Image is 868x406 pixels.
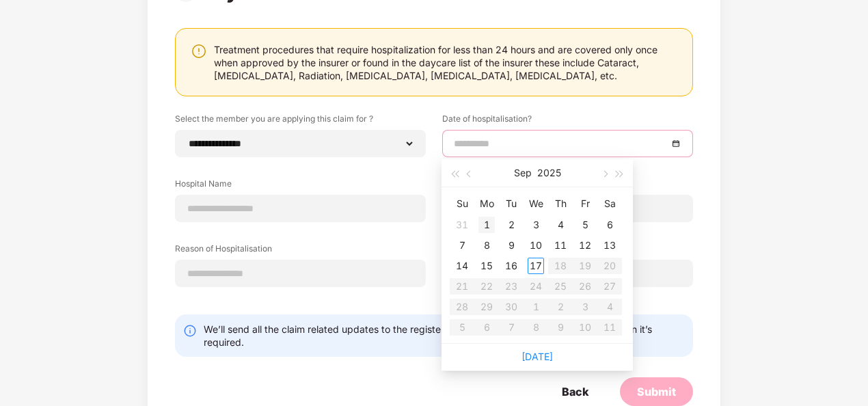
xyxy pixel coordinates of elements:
[214,43,679,82] div: Treatment procedures that require hospitalization for less than 24 hours and are covered only onc...
[450,215,474,235] td: 2025-08-31
[573,193,597,215] th: Fr
[454,217,470,233] div: 31
[597,215,622,235] td: 2025-09-06
[548,215,573,235] td: 2025-09-04
[637,384,676,399] div: Submit
[191,43,207,59] img: svg+xml;base64,PHN2ZyBpZD0iV2FybmluZ18tXzI0eDI0IiBkYXRhLW5hbWU9Ildhcm5pbmcgLSAyNHgyNCIgeG1sbnM9Im...
[499,235,524,256] td: 2025-09-09
[450,235,474,256] td: 2025-09-07
[524,256,548,276] td: 2025-09-17
[528,237,544,254] div: 10
[454,237,470,254] div: 7
[528,258,544,274] div: 17
[573,235,597,256] td: 2025-09-12
[478,237,495,254] div: 8
[454,258,470,274] div: 14
[474,215,499,235] td: 2025-09-01
[524,215,548,235] td: 2025-09-03
[601,217,618,233] div: 6
[204,323,685,349] div: We’ll send all the claim related updates to the registered mobile number/email and call only when...
[552,217,569,233] div: 4
[524,235,548,256] td: 2025-09-10
[601,237,618,254] div: 13
[597,235,622,256] td: 2025-09-13
[514,159,532,187] button: Sep
[524,193,548,215] th: We
[562,384,588,399] div: Back
[450,193,474,215] th: Su
[503,237,519,254] div: 9
[474,256,499,276] td: 2025-09-15
[503,258,519,274] div: 16
[442,113,693,130] label: Date of hospitalisation?
[528,217,544,233] div: 3
[175,113,426,130] label: Select the member you are applying this claim for ?
[175,243,426,260] label: Reason of Hospitalisation
[183,324,197,338] img: svg+xml;base64,PHN2ZyBpZD0iSW5mby0yMHgyMCIgeG1sbnM9Imh0dHA6Ly93d3cudzMub3JnLzIwMDAvc3ZnIiB3aWR0aD...
[499,215,524,235] td: 2025-09-02
[577,237,593,254] div: 12
[474,193,499,215] th: Mo
[474,235,499,256] td: 2025-09-08
[478,217,495,233] div: 1
[499,256,524,276] td: 2025-09-16
[175,178,426,195] label: Hospital Name
[521,351,553,362] a: [DATE]
[499,193,524,215] th: Tu
[573,215,597,235] td: 2025-09-05
[597,193,622,215] th: Sa
[577,217,593,233] div: 5
[552,237,569,254] div: 11
[548,193,573,215] th: Th
[450,256,474,276] td: 2025-09-14
[548,235,573,256] td: 2025-09-11
[537,159,561,187] button: 2025
[503,217,519,233] div: 2
[478,258,495,274] div: 15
